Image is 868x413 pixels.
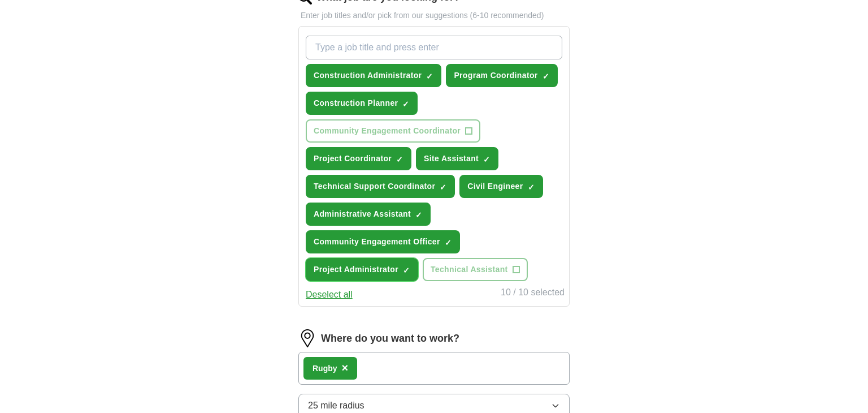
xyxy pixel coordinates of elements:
button: Construction Administrator✓ [306,64,441,87]
div: Rugby [313,363,337,375]
div: 10 / 10 selected [501,286,565,302]
img: location.png [298,329,316,347]
button: Technical Support Coordinator✓ [306,175,455,198]
button: Administrative Assistant✓ [306,203,431,226]
button: Technical Assistant [423,258,528,281]
span: × [342,362,349,374]
span: ✓ [402,100,409,109]
span: ✓ [483,155,490,164]
button: × [342,360,349,377]
span: Project Coordinator [314,153,392,165]
span: ✓ [528,183,535,192]
p: Enter job titles and/or pick from our suggestions (6-10 recommended) [298,10,570,21]
button: Civil Engineer✓ [459,175,542,198]
span: Site Assistant [424,153,479,165]
span: Community Engagement Officer [314,236,440,248]
span: ✓ [426,72,433,81]
span: Construction Planner [314,97,398,109]
span: 25 mile radius [308,399,364,412]
input: Type a job title and press enter [306,36,562,59]
button: Construction Planner✓ [306,92,418,115]
span: Administrative Assistant [314,208,411,220]
button: Site Assistant✓ [416,147,498,170]
span: ✓ [542,72,549,81]
button: Community Engagement Coordinator [306,119,480,143]
label: Where do you want to work? [321,331,459,346]
button: Project Coordinator✓ [306,147,411,170]
span: ✓ [445,238,452,247]
span: Community Engagement Coordinator [314,125,461,137]
span: Program Coordinator [454,70,537,81]
span: Civil Engineer [467,180,523,192]
span: ✓ [440,183,446,192]
button: Program Coordinator✓ [446,64,557,87]
span: Project Administrator [314,264,398,276]
span: ✓ [415,210,422,220]
button: Deselect all [306,288,353,302]
span: Technical Support Coordinator [314,180,435,192]
span: ✓ [396,155,403,164]
span: Construction Administrator [314,70,422,81]
span: Technical Assistant [431,264,508,276]
button: Community Engagement Officer✓ [306,230,460,253]
span: ✓ [403,266,410,275]
button: Project Administrator✓ [306,258,418,281]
